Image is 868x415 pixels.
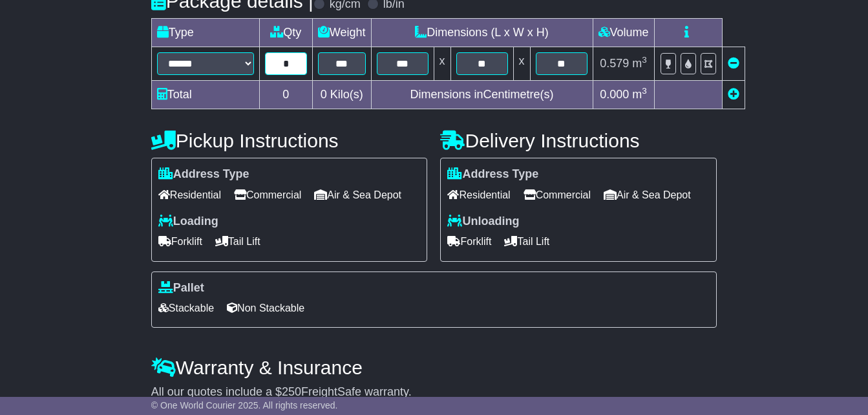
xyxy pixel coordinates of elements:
label: Pallet [158,281,204,295]
sup: 3 [642,86,647,96]
h4: Warranty & Insurance [151,357,717,378]
div: All our quotes include a $ FreightSafe warranty. [151,385,717,399]
td: x [513,47,530,81]
span: Air & Sea Depot [314,185,401,205]
span: Commercial [524,185,591,205]
label: Address Type [447,167,538,182]
span: m [632,57,647,70]
label: Loading [158,215,218,229]
span: Residential [158,185,221,205]
td: 0 [259,81,312,109]
span: 250 [282,385,301,398]
span: Forklift [447,231,491,251]
span: 0 [321,88,327,101]
span: 0.579 [600,57,629,70]
span: Residential [447,185,510,205]
h4: Delivery Instructions [440,130,717,151]
span: m [632,88,647,101]
span: Air & Sea Depot [604,185,691,205]
a: Add new item [728,88,739,101]
td: Qty [259,19,312,47]
td: x [434,47,450,81]
td: Dimensions (L x W x H) [371,19,593,47]
span: Commercial [234,185,301,205]
sup: 3 [642,55,647,65]
td: Weight [312,19,371,47]
td: Dimensions in Centimetre(s) [371,81,593,109]
span: Non Stackable [227,298,304,318]
span: Forklift [158,231,202,251]
td: Total [151,81,259,109]
span: 0.000 [600,88,629,101]
td: Kilo(s) [312,81,371,109]
td: Volume [593,19,654,47]
label: Address Type [158,167,249,182]
span: © One World Courier 2025. All rights reserved. [151,400,338,410]
span: Stackable [158,298,214,318]
span: Tail Lift [215,231,260,251]
td: Type [151,19,259,47]
span: Tail Lift [504,231,549,251]
label: Unloading [447,215,519,229]
h4: Pickup Instructions [151,130,428,151]
a: Remove this item [728,57,739,70]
